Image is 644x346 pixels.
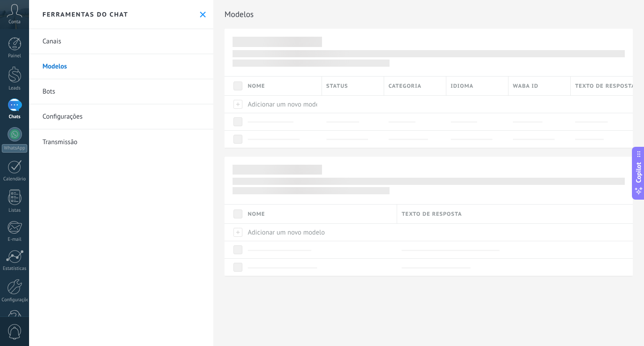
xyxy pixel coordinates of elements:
div: Estatísticas [2,266,28,272]
a: Canais [29,29,213,54]
div: WABA ID [508,77,570,95]
a: Transmissão [29,129,213,154]
h2: Modelos [225,5,633,23]
div: Nome [243,77,322,95]
div: Idioma [446,77,508,95]
div: Categoria [384,77,446,95]
a: Bots [29,79,213,104]
div: Leads [2,85,28,91]
div: Chats [2,114,28,120]
div: Painel [2,53,28,59]
div: Texto de resposta [397,205,633,223]
div: Listas [2,208,28,214]
span: Adicionar um novo modelo [248,100,325,109]
div: Calendário [2,176,28,182]
h2: Ferramentas do chat [42,10,128,18]
div: Status [322,77,384,95]
span: Adicionar um novo modelo [248,228,325,237]
span: Conta [8,19,21,25]
div: WhatsApp [2,144,27,153]
div: Texto de resposta [571,77,633,95]
a: Modelos [29,54,213,79]
div: E-mail [2,237,28,243]
a: Configurações [29,104,213,129]
div: Nome [243,205,397,223]
div: Configurações [2,297,28,303]
span: Copilot [634,162,643,183]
